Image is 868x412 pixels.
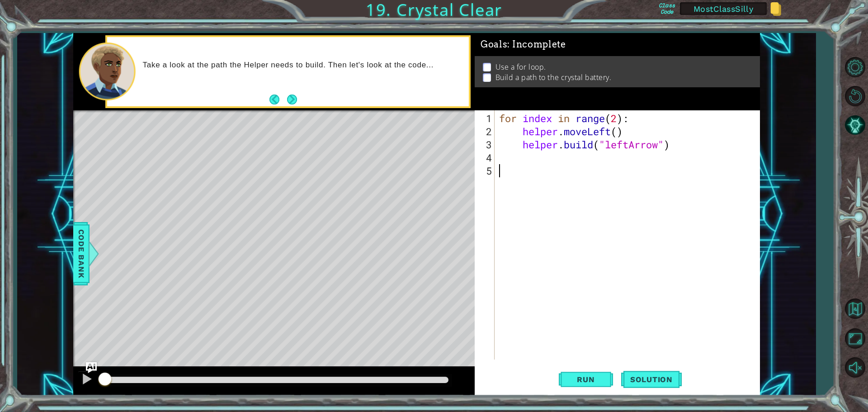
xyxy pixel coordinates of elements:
p: Take a look at the path the Helper needs to build. Then let's look at the code... [143,60,463,70]
button: Ctrl + P: Pause [78,371,96,389]
a: Back to Map [842,294,868,324]
span: Run [568,375,604,384]
span: : Incomplete [507,39,566,50]
p: Use a for loop. [495,62,546,72]
button: Next [284,92,300,107]
button: AI Hint [842,112,868,138]
img: Copy class code [770,2,781,16]
label: Class Code [657,2,676,15]
button: Level Options [842,54,868,80]
button: Ask AI [86,362,97,373]
div: 5 [476,164,495,177]
div: 1 [476,112,495,125]
button: Back to Map [842,296,868,322]
button: Shift+Enter: Run current code. [559,365,613,393]
button: Solution [621,365,682,393]
div: 4 [476,151,495,164]
button: Restart Level [842,83,868,109]
button: Back [269,95,287,104]
div: 2 [476,125,495,138]
p: Build a path to the crystal battery. [495,72,612,82]
div: Level Map [73,110,491,377]
button: Unmute [842,355,868,381]
span: Solution [621,375,682,384]
span: Code Bank [74,226,89,281]
div: 3 [476,138,495,151]
button: Maximize Browser [842,326,868,352]
span: Goals [481,39,566,50]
